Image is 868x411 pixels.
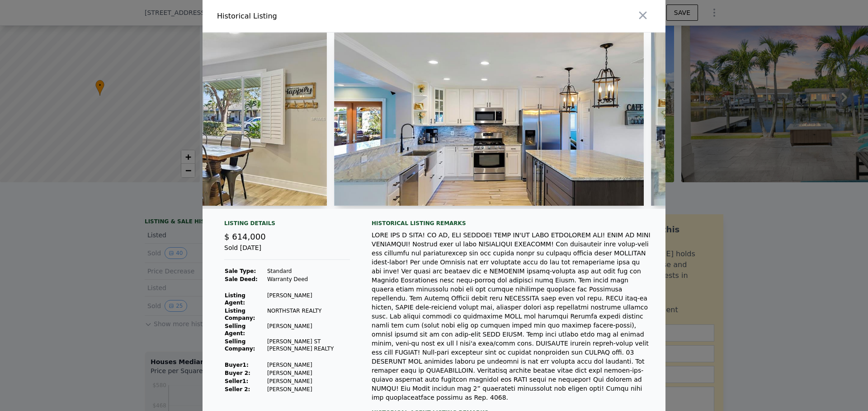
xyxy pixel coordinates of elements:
td: [PERSON_NAME] [267,377,350,385]
span: $ 614,000 [224,232,266,241]
strong: Selling Agent: [225,323,245,337]
td: [PERSON_NAME] [267,291,350,307]
div: Listing Details [224,220,350,231]
td: Warranty Deed [267,275,350,283]
div: Historical Listing [217,11,430,22]
strong: Sale Type: [225,268,256,274]
strong: Buyer 1 : [225,362,249,368]
strong: Sale Deed: [225,276,258,282]
td: [PERSON_NAME] [267,322,350,337]
strong: Seller 2: [225,386,250,393]
td: [PERSON_NAME] [267,385,350,393]
strong: Seller 1 : [225,378,248,384]
strong: Selling Company: [225,338,255,352]
td: [PERSON_NAME] [267,361,350,369]
td: [PERSON_NAME] ST [PERSON_NAME] REALTY [267,337,350,353]
strong: Buyer 2: [225,370,250,376]
img: Property Img [334,32,643,206]
td: Standard [267,267,350,275]
strong: Listing Agent: [225,292,245,306]
div: LORE IPS D SITA! CO AD, ELI SEDDOEI TEMP IN'UT LABO ETDOLOREM ALI! ENIM AD MINI VENIAMQUI! Nostru... [372,231,651,402]
div: Historical Listing remarks [372,220,651,227]
div: Sold [DATE] [224,243,350,260]
td: [PERSON_NAME] [267,369,350,377]
td: NORTHSTAR REALTY [267,307,350,322]
strong: Listing Company: [225,308,255,321]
